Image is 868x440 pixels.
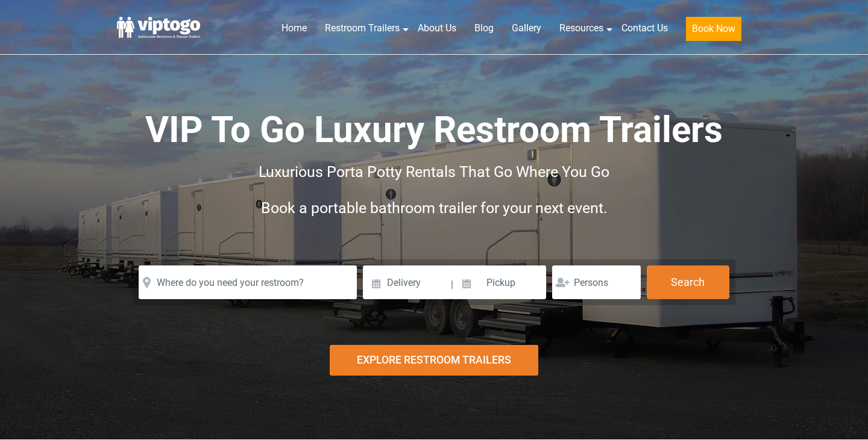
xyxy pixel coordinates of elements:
[552,265,641,299] input: Persons
[647,265,729,299] button: Search
[503,15,550,42] a: Gallery
[409,15,465,42] a: About Us
[451,265,453,304] span: |
[550,15,612,42] a: Resources
[259,163,609,181] span: Luxurious Porta Potty Rentals That Go Where You Go
[677,15,750,48] a: Book Now
[686,17,741,41] button: Book Now
[261,199,608,217] span: Book a portable bathroom trailer for your next event.
[454,265,546,299] input: Pickup
[465,15,503,42] a: Blog
[145,108,723,151] span: VIP To Go Luxury Restroom Trailers
[139,265,357,299] input: Where do you need your restroom?
[316,15,409,42] a: Restroom Trailers
[272,15,316,42] a: Home
[330,345,538,376] div: Explore Restroom Trailers
[612,15,677,42] a: Contact Us
[363,265,449,299] input: Delivery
